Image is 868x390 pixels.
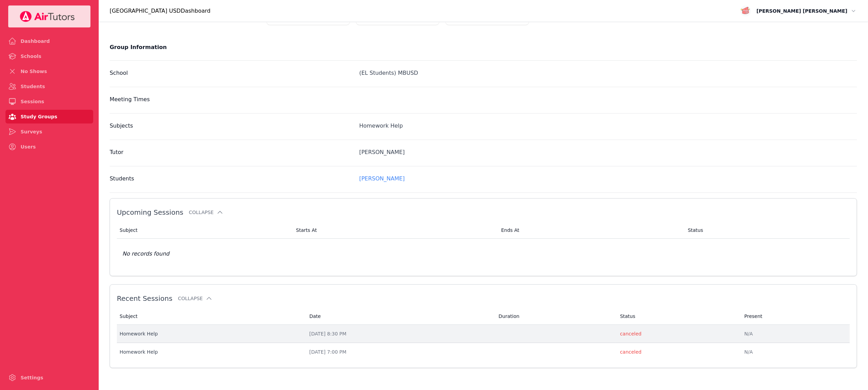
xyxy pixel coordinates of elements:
[5,95,93,108] a: Sessions
[309,330,490,337] div: [DATE] 8:30 PM
[5,371,93,385] a: Settings
[20,11,75,22] img: Your Company
[616,308,740,325] th: Status
[5,49,93,63] a: Schools
[744,348,846,355] div: N/A
[110,69,358,77] label: School
[189,209,223,216] button: Collapse
[117,208,183,216] span: Upcoming Sessions
[117,239,850,269] td: No records found
[620,349,641,355] span: canceled
[684,222,850,239] th: Status
[120,330,301,337] div: Homework Help
[305,308,494,325] th: Date
[359,175,405,182] a: [PERSON_NAME]
[740,5,751,16] img: avatar
[359,122,857,130] div: Homework Help
[740,308,850,325] th: Present
[5,34,93,48] a: Dashboard
[117,308,305,325] th: Subject
[117,294,172,303] span: Recent Sessions
[757,7,847,15] span: [PERSON_NAME] [PERSON_NAME]
[5,125,93,139] a: Surveys
[110,122,358,130] label: Subjects
[110,95,358,104] label: Meeting Times
[5,80,93,93] a: Students
[292,222,497,239] th: Starts At
[117,343,850,361] tr: Homework Help[DATE] 7:00 PMcanceledN/A
[5,64,93,78] a: No Shows
[494,308,616,325] th: Duration
[110,43,857,52] h2: Group Information
[620,331,641,336] span: canceled
[497,222,684,239] th: Ends At
[744,330,846,337] div: N/A
[117,325,850,343] tr: Homework Help[DATE] 8:30 PMcanceledN/A
[117,222,292,239] th: Subject
[5,140,93,154] a: Users
[178,295,212,302] button: Collapse
[309,348,490,355] div: [DATE] 7:00 PM
[110,148,358,156] label: Tutor
[359,69,857,77] div: (EL Students) MBUSD
[359,148,857,156] div: [PERSON_NAME]
[110,175,358,183] label: Students
[120,348,301,355] div: Homework Help
[5,110,93,123] a: Study Groups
